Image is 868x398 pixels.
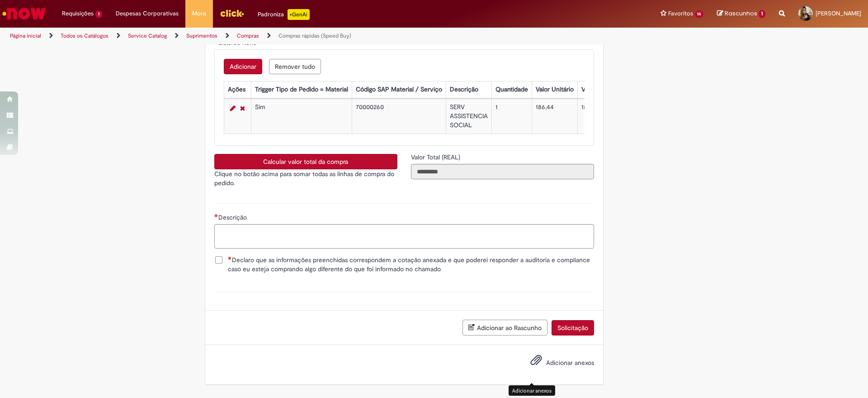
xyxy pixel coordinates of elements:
span: Requisições [62,9,94,18]
button: Remove all rows for Lista de Itens [269,59,321,74]
span: More [192,9,206,18]
a: Rascunhos [717,10,765,18]
label: Somente leitura - Valor Total (REAL) [411,153,462,162]
td: 186,44 [532,99,577,134]
td: 186,44 [577,99,635,134]
span: Favoritos [668,9,693,18]
p: Clique no botão acima para somar todas as linhas de compra do pedido. [214,169,397,187]
div: Adicionar anexos [509,385,555,396]
button: Adicionar ao Rascunho [462,320,547,336]
button: Solicitação [552,320,594,336]
th: Ações [224,82,251,98]
th: Código SAP Material / Serviço [352,82,446,98]
input: Valor Total (REAL) [411,164,594,179]
a: Service Catalog [128,32,167,39]
button: Add a row for Lista de Itens [224,59,262,74]
img: ServiceNow [1,5,47,23]
span: Somente leitura - Valor Total (REAL) [411,153,462,161]
a: Remover linha 1 [238,103,247,114]
th: Valor Unitário [532,82,577,98]
img: click_logo_yellow_360x200.png [220,6,244,20]
td: Sim [251,99,352,134]
span: Despesas Corporativas [116,9,179,18]
th: Trigger Tipo de Pedido = Material [251,82,352,98]
a: Página inicial [10,32,41,39]
button: Calcular valor total da compra [214,154,397,169]
span: Rascunhos [725,9,757,18]
td: 70000260 [352,99,446,134]
a: Compras rápidas (Speed Buy) [278,32,351,39]
td: SERV ASSISTENCIA SOCIAL [446,99,491,134]
th: Descrição [446,82,491,98]
a: Todos os Catálogos [61,32,108,39]
span: Descrição [218,213,249,221]
span: Necessários [214,214,218,217]
div: Padroniza [258,9,310,20]
span: Declaro que as informações preenchidas correspondem a cotação anexada e que poderei responder a a... [228,255,594,273]
a: Editar Linha 1 [228,103,238,114]
span: Necessários [228,256,232,260]
a: Suprimentos [186,32,217,39]
th: Quantidade [491,82,532,98]
td: 1 [491,99,532,134]
span: Adicionar anexos [546,359,594,367]
textarea: Descrição [214,224,594,249]
p: +GenAi [288,9,310,20]
span: 1 [95,10,102,18]
span: 14 [695,10,704,18]
button: Adicionar anexos [528,352,544,373]
a: Compras [237,32,259,39]
span: [PERSON_NAME] [816,10,861,17]
ul: Trilhas de página [7,28,572,44]
span: 1 [759,10,765,18]
th: Valor Total Moeda [577,82,635,98]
